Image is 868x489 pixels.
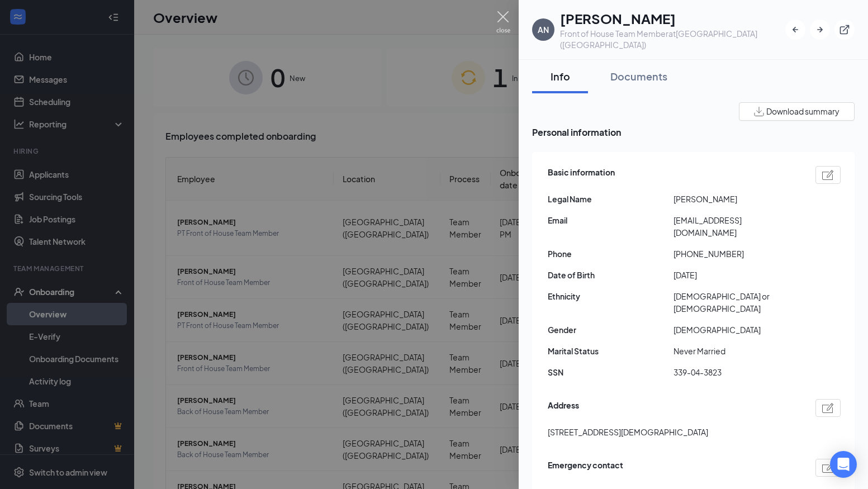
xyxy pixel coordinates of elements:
span: [STREET_ADDRESS][DEMOGRAPHIC_DATA] [548,426,708,438]
svg: ArrowRight [814,24,826,35]
span: Personal information [532,125,855,139]
span: SSN [548,366,673,378]
span: Basic information [548,166,615,184]
button: ExternalLink [834,20,855,40]
div: Documents [610,69,667,83]
svg: ArrowLeftNew [790,24,801,35]
div: AN [538,24,549,35]
span: [PERSON_NAME] [673,193,799,205]
div: Open Intercom Messenger [830,451,857,478]
span: Ethnicity [548,290,673,302]
button: ArrowLeftNew [785,20,805,40]
span: [PHONE_NUMBER] [673,248,799,260]
span: Gender [548,324,673,336]
div: Front of House Team Member at [GEOGRAPHIC_DATA] ([GEOGRAPHIC_DATA]) [560,28,785,50]
span: Phone [548,248,673,260]
span: Date of Birth [548,269,673,281]
span: [DEMOGRAPHIC_DATA] [673,324,799,336]
span: Email [548,214,673,226]
div: Info [543,69,577,83]
span: [DATE] [673,269,799,281]
button: Download summary [739,102,855,121]
span: Legal Name [548,193,673,205]
span: Marital Status [548,345,673,357]
span: Never Married [673,345,799,357]
svg: ExternalLink [839,24,850,35]
span: Download summary [766,106,839,117]
span: 339-04-3823 [673,366,799,378]
span: [DEMOGRAPHIC_DATA] or [DEMOGRAPHIC_DATA] [673,290,799,315]
span: Address [548,399,579,417]
button: ArrowRight [810,20,830,40]
span: Emergency contact [548,459,623,477]
h1: [PERSON_NAME] [560,9,785,28]
span: [EMAIL_ADDRESS][DOMAIN_NAME] [673,214,799,239]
